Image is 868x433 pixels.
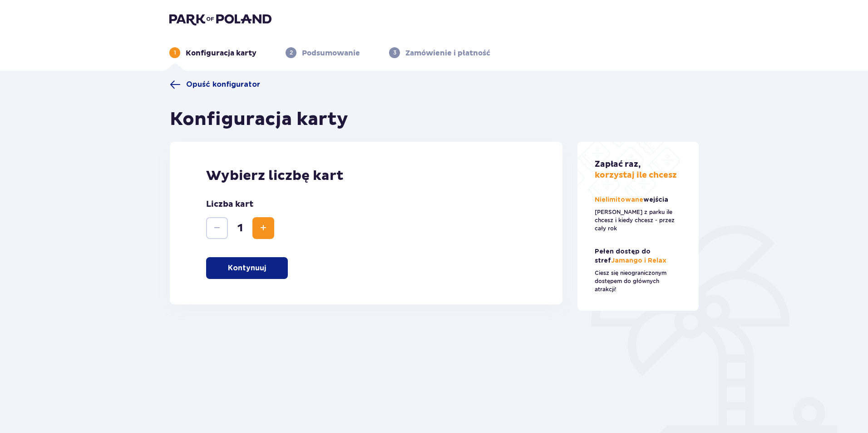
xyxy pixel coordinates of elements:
button: Kontynuuj [206,257,288,279]
span: 1 [230,221,251,235]
p: 3 [393,49,396,57]
p: Zamówienie i płatność [405,48,490,58]
p: Podsumowanie [302,48,360,58]
button: Increase [252,217,274,239]
p: Liczba kart [206,199,253,210]
h1: Konfiguracja karty [170,108,348,131]
p: Kontynuuj [228,263,266,273]
span: Zapłać raz, [595,159,641,169]
p: Jamango i Relax [595,247,682,265]
p: Wybierz liczbę kart [206,167,526,184]
p: 1 [174,49,176,57]
span: Opuść konfigurator [186,80,260,90]
p: Nielimitowane [595,195,670,204]
span: Pełen dostęp do stref [595,249,651,264]
p: Konfiguracja karty [186,48,256,58]
span: wejścia [643,197,668,203]
p: korzystaj ile chcesz [595,159,677,181]
img: Park of Poland logo [169,13,271,25]
p: [PERSON_NAME] z parku ile chcesz i kiedy chcesz - przez cały rok [595,208,682,233]
button: Decrease [206,217,228,239]
a: Opuść konfigurator [170,79,260,90]
p: Ciesz się nieograniczonym dostępem do głównych atrakcji! [595,269,682,294]
p: 2 [290,49,293,57]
